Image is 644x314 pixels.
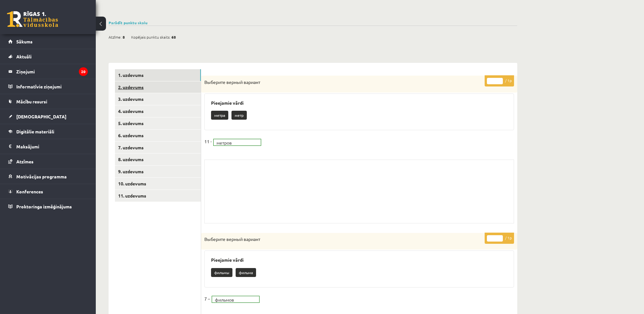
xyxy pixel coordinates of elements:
span: 68 [171,32,176,42]
legend: Ziņojumi [16,64,88,79]
a: 2. uzdevums [115,81,201,93]
a: Mācību resursi [8,94,88,109]
span: 8 [123,32,125,42]
a: 3. uzdevums [115,93,201,105]
span: [DEMOGRAPHIC_DATA] [16,114,66,119]
a: 9. uzdevums [115,166,201,177]
a: 1. uzdevums [115,69,201,81]
legend: Informatīvie ziņojumi [16,79,88,94]
a: Ziņojumi20 [8,64,88,79]
h3: Pieejamie vārdi [211,257,507,263]
a: 6. uzdevums [115,130,201,141]
a: 10. uzdevums [115,178,201,190]
p: фильмы [211,268,232,277]
p: метра [211,111,228,120]
span: Konferences [16,189,43,194]
a: Atzīmes [8,154,88,169]
a: [DEMOGRAPHIC_DATA] [8,109,88,124]
a: 7. uzdevums [115,142,201,153]
span: Motivācijas programma [16,174,67,179]
a: Maksājumi [8,139,88,154]
p: фильма [236,268,256,277]
span: Proktoringa izmēģinājums [16,204,72,209]
p: / 1p [485,75,514,86]
a: Proktoringa izmēģinājums [8,199,88,214]
a: метров [214,139,261,146]
h3: Pieejamie vārdi [211,100,507,106]
span: фильмов [215,296,251,303]
a: фильмов [212,296,259,303]
p: 11 - [204,137,212,146]
span: Sākums [16,39,33,44]
span: Aktuāli [16,54,32,59]
span: Atzīmes [16,159,34,164]
span: Выберите верный вариант [204,236,260,242]
span: метров [216,139,252,146]
a: Sākums [8,34,88,49]
a: Digitālie materiāli [8,124,88,139]
legend: Maksājumi [16,139,88,154]
a: Parādīt punktu skalu [109,20,148,25]
i: 20 [79,67,88,76]
span: Atzīme: [109,32,122,42]
a: Motivācijas programma [8,169,88,184]
a: 5. uzdevums [115,117,201,129]
span: Выберите верный вариант [204,79,260,85]
span: Digitālie materiāli [16,129,54,134]
span: Mācību resursi [16,99,47,104]
a: 8. uzdevums [115,153,201,165]
span: Kopējais punktu skaits: [131,32,170,42]
p: метр [231,111,247,120]
p: / 1p [485,233,514,244]
a: 4. uzdevums [115,105,201,117]
a: Aktuāli [8,49,88,64]
p: 7 – [204,294,210,303]
a: Konferences [8,184,88,199]
a: Rīgas 1. Tālmācības vidusskola [7,11,58,27]
a: Informatīvie ziņojumi [8,79,88,94]
a: 11. uzdevums [115,190,201,202]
